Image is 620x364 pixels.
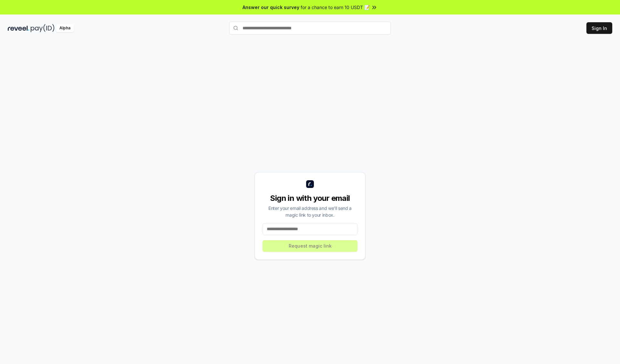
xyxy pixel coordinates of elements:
span: for a chance to earn 10 USDT 📝 [301,4,370,11]
button: Sign In [586,22,612,34]
img: reveel_dark [8,24,29,32]
div: Sign in with your email [263,193,357,203]
div: Enter your email address and we’ll send a magic link to your inbox. [263,205,357,218]
div: Alpha [56,24,74,32]
img: pay_id [31,24,55,32]
span: Answer our quick survey [243,4,299,11]
img: logo_small [306,180,314,188]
